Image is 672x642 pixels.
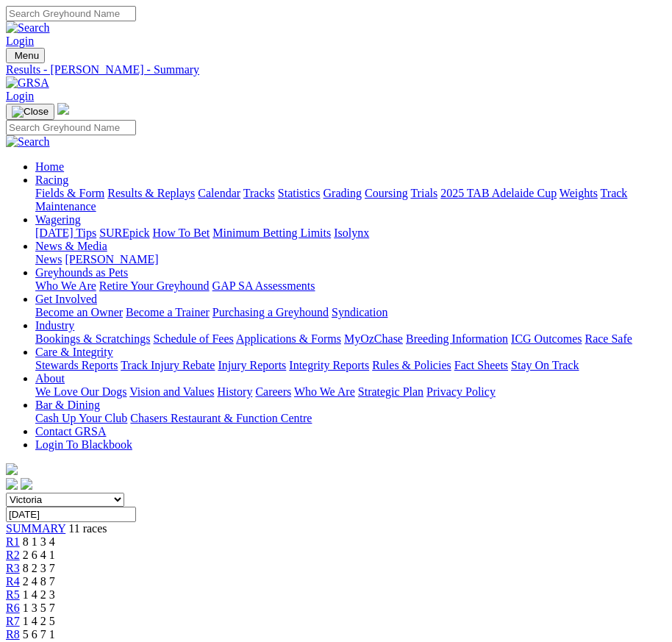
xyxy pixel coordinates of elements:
a: Injury Reports [218,359,286,371]
a: Bar & Dining [35,399,100,411]
a: Trials [410,187,437,199]
a: Isolynx [334,227,369,239]
a: Stewards Reports [35,359,118,371]
button: Toggle navigation [6,104,54,120]
span: 1 4 2 5 [23,615,55,627]
a: GAP SA Assessments [212,279,315,292]
a: Rules & Policies [372,359,451,371]
a: Purchasing a Greyhound [212,306,329,318]
a: Cash Up Your Club [35,412,127,424]
a: Results & Replays [107,187,195,199]
a: Integrity Reports [289,359,369,371]
a: [PERSON_NAME] [65,253,158,265]
span: 11 races [68,522,107,535]
div: Racing [35,187,666,213]
a: Track Injury Rebate [121,359,215,371]
a: Racing [35,174,68,186]
a: Privacy Policy [426,385,496,398]
a: R1 [6,535,20,548]
span: 2 4 8 7 [23,575,55,588]
a: SUMMARY [6,522,65,535]
div: Bar & Dining [35,412,666,425]
a: Home [35,160,64,173]
img: twitter.svg [21,478,32,490]
a: Fact Sheets [454,359,508,371]
div: About [35,385,666,399]
a: Coursing [365,187,408,199]
span: 8 1 3 4 [23,535,55,548]
a: R4 [6,575,20,588]
span: 1 4 2 3 [23,588,55,601]
a: Track Maintenance [35,187,627,213]
span: 2 6 4 1 [23,549,55,561]
img: GRSA [6,76,49,90]
a: ICG Outcomes [511,332,582,345]
a: R7 [6,615,20,627]
div: Industry [35,332,666,346]
a: Get Involved [35,293,97,305]
a: We Love Our Dogs [35,385,126,398]
button: Toggle navigation [6,48,45,63]
a: R8 [6,628,20,641]
a: MyOzChase [344,332,403,345]
a: Retire Your Greyhound [99,279,210,292]
span: R2 [6,549,20,561]
div: News & Media [35,253,666,266]
span: 1 3 5 7 [23,602,55,614]
a: Industry [35,319,74,332]
a: Calendar [198,187,240,199]
a: Race Safe [585,332,632,345]
a: Who We Are [294,385,355,398]
img: Search [6,135,50,149]
a: About [35,372,65,385]
span: R3 [6,562,20,574]
a: Strategic Plan [358,385,423,398]
div: Get Involved [35,306,666,319]
a: Bookings & Scratchings [35,332,150,345]
span: 5 6 7 1 [23,628,55,641]
img: logo-grsa-white.png [6,463,18,475]
span: Menu [15,50,39,61]
a: Login To Blackbook [35,438,132,451]
img: Search [6,21,50,35]
img: Close [12,106,49,118]
a: Careers [255,385,291,398]
a: Who We Are [35,279,96,292]
a: Greyhounds as Pets [35,266,128,279]
a: 2025 TAB Adelaide Cup [440,187,557,199]
a: Statistics [278,187,321,199]
a: Minimum Betting Limits [212,227,331,239]
a: Care & Integrity [35,346,113,358]
a: How To Bet [153,227,210,239]
a: Login [6,90,34,102]
a: R5 [6,588,20,601]
a: Weights [560,187,598,199]
a: R6 [6,602,20,614]
a: News & Media [35,240,107,252]
a: Applications & Forms [236,332,341,345]
span: 8 2 3 7 [23,562,55,574]
input: Select date [6,507,136,522]
a: Results - [PERSON_NAME] - Summary [6,63,666,76]
a: Breeding Information [406,332,508,345]
a: Become an Owner [35,306,123,318]
div: Wagering [35,227,666,240]
a: Grading [324,187,362,199]
a: News [35,253,62,265]
div: Greyhounds as Pets [35,279,666,293]
a: SUREpick [99,227,149,239]
input: Search [6,120,136,135]
a: Schedule of Fees [153,332,233,345]
a: Login [6,35,34,47]
a: [DATE] Tips [35,227,96,239]
a: History [217,385,252,398]
a: Wagering [35,213,81,226]
a: Vision and Values [129,385,214,398]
